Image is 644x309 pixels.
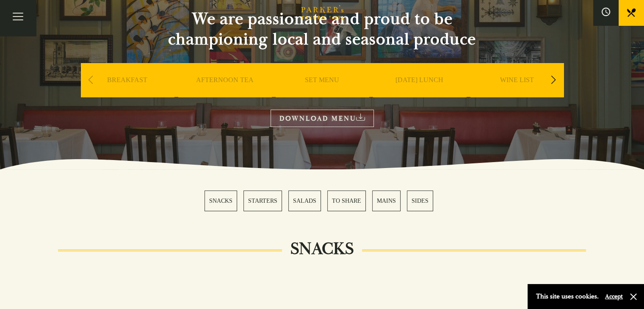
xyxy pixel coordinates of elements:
h2: SNACKS [282,239,362,259]
a: 5 / 6 [372,190,401,211]
a: WINE LIST [500,76,534,110]
a: BREAKFAST [107,76,147,110]
a: 1 / 6 [205,190,237,211]
a: 6 / 6 [407,190,433,211]
a: AFTERNOON TEA [196,76,254,110]
div: 5 / 9 [470,63,564,122]
a: 3 / 6 [288,190,321,211]
h2: We are passionate and proud to be championing local and seasonal produce [153,9,492,50]
div: 3 / 9 [276,63,369,122]
div: 2 / 9 [178,63,271,122]
button: Close and accept [629,292,638,301]
div: 1 / 9 [81,63,174,122]
a: DOWNLOAD MENU [271,110,374,127]
a: 4 / 6 [327,190,366,211]
div: Next slide [548,71,559,89]
p: This site uses cookies. [536,290,599,303]
div: 4 / 9 [373,63,466,122]
div: Previous slide [85,71,97,89]
a: [DATE] LUNCH [395,76,443,110]
a: 2 / 6 [243,190,282,211]
a: SET MENU [305,76,339,110]
button: Accept [605,292,623,301]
